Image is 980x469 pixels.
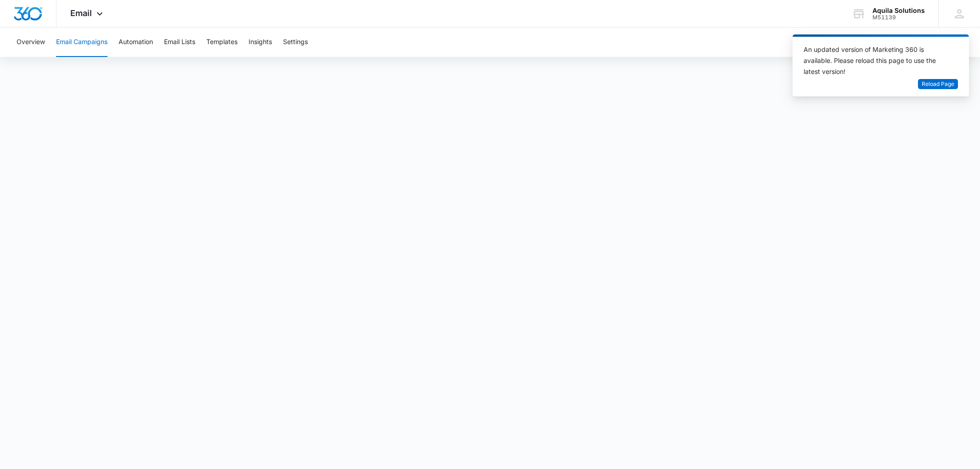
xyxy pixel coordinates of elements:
button: Automation [119,28,153,57]
button: Email Campaigns [56,28,108,57]
button: Email Lists [164,28,195,57]
button: Overview [17,28,45,57]
button: Reload Page [918,79,958,90]
div: An updated version of Marketing 360 is available. Please reload this page to use the latest version! [804,44,947,77]
span: Reload Page [922,80,954,89]
button: Insights [249,28,272,57]
div: account id [872,14,925,21]
button: Templates [206,28,238,57]
button: Settings [283,28,308,57]
span: Email [70,8,92,18]
div: account name [872,7,925,14]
